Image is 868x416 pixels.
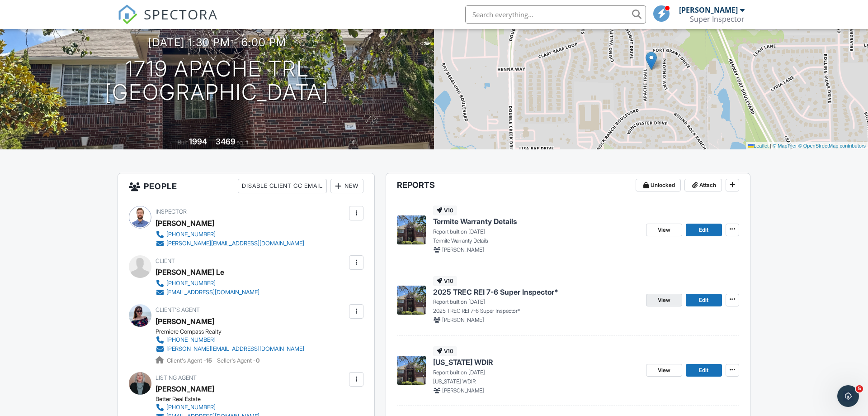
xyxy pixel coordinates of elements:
[156,258,175,264] span: Client
[105,57,329,105] h1: 1719 Apache Trl [GEOGRAPHIC_DATA]
[166,231,216,238] div: [PHONE_NUMBER]
[166,404,216,411] div: [PHONE_NUMBER]
[770,143,771,148] span: |
[156,279,259,288] a: [PHONE_NUMBER]
[167,357,213,364] span: Client's Agent -
[156,208,187,215] span: Inspector
[156,403,304,412] a: [PHONE_NUMBER]
[156,396,311,403] div: Better Real Estate
[148,36,286,48] h3: [DATE] 1:30 pm - 6:00 pm
[156,335,304,344] a: [PHONE_NUMBER]
[189,137,207,146] div: 1994
[156,239,304,248] a: [PERSON_NAME][EMAIL_ADDRESS][DOMAIN_NAME]
[646,52,657,70] img: Marker
[238,179,327,193] div: Disable Client CC Email
[206,357,212,364] strong: 15
[156,374,197,381] span: Listing Agent
[166,289,259,296] div: [EMAIL_ADDRESS][DOMAIN_NAME]
[144,5,218,24] span: SPECTORA
[156,216,214,230] div: [PERSON_NAME]
[237,139,250,146] span: sq. ft.
[465,5,646,24] input: Search everything...
[118,173,374,199] h3: People
[690,14,745,24] div: Super Inspector
[748,143,769,148] a: Leaflet
[178,139,188,146] span: Built
[217,357,259,364] span: Seller's Agent -
[679,5,738,14] div: [PERSON_NAME]
[166,345,304,353] div: [PERSON_NAME][EMAIL_ADDRESS][DOMAIN_NAME]
[156,306,200,313] span: Client's Agent
[330,179,363,193] div: New
[837,385,859,407] iframe: Intercom live chat
[156,230,304,239] a: [PHONE_NUMBER]
[773,143,797,148] a: © MapTiler
[166,240,304,247] div: [PERSON_NAME][EMAIL_ADDRESS][DOMAIN_NAME]
[156,328,311,335] div: Premiere Compass Realty
[256,357,259,364] strong: 0
[118,12,218,31] a: SPECTORA
[166,336,216,344] div: [PHONE_NUMBER]
[166,280,216,287] div: [PHONE_NUMBER]
[156,315,214,328] div: [PERSON_NAME]
[798,143,866,148] a: © OpenStreetMap contributors
[156,288,259,297] a: [EMAIL_ADDRESS][DOMAIN_NAME]
[216,137,236,146] div: 3469
[856,385,863,392] span: 5
[156,344,304,354] a: [PERSON_NAME][EMAIL_ADDRESS][DOMAIN_NAME]
[118,5,137,24] img: The Best Home Inspection Software - Spectora
[156,382,214,396] div: [PERSON_NAME]
[156,265,224,279] div: [PERSON_NAME] Le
